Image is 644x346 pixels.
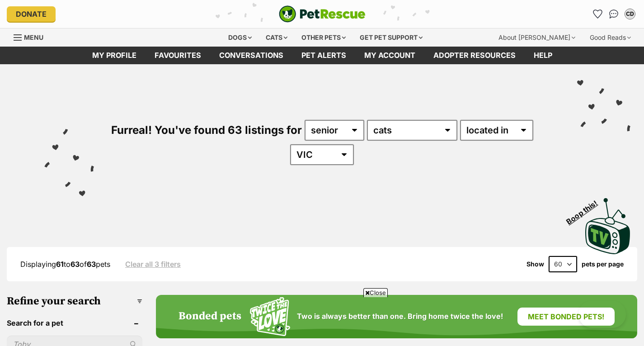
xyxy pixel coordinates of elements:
[606,7,621,21] a: Conversations
[525,47,561,64] a: Help
[87,260,96,269] strong: 63
[295,28,352,47] div: Other pets
[585,198,630,254] img: PetRescue TV logo
[259,28,294,47] div: Cats
[7,319,142,327] header: Search for a pet
[7,6,56,22] a: Donate
[210,47,292,64] a: conversations
[146,47,210,64] a: Favourites
[583,28,637,47] div: Good Reads
[355,47,424,64] a: My account
[14,28,50,45] a: Menu
[623,7,637,21] button: My account
[590,7,637,21] ul: Account quick links
[7,295,142,308] h3: Refine your search
[526,261,544,268] span: Show
[20,260,110,269] span: Displaying to of pets
[590,7,605,21] a: Favourites
[158,301,487,341] iframe: Advertisement
[279,5,366,23] a: PetRescue
[585,190,630,256] a: Boop this!
[517,308,615,326] a: Meet bonded pets!
[565,193,606,226] span: Boop this!
[424,47,525,64] a: Adopter resources
[353,28,429,47] div: Get pet support
[292,47,355,64] a: Pet alerts
[582,261,624,268] label: pets per page
[56,260,64,269] strong: 61
[492,28,582,47] div: About [PERSON_NAME]
[111,123,302,137] span: Furreal! You've found 63 listings for
[279,5,366,23] img: logo-cat-932fe2b9b8326f06289b0f2fb663e598f794de774fb13d1741a6617ecf9a85b4.svg
[83,47,146,64] a: My profile
[24,33,43,41] span: Menu
[625,9,635,19] div: CD
[125,260,181,268] a: Clear all 3 filters
[363,288,388,297] span: Close
[609,9,619,19] img: chat-41dd97257d64d25036548639549fe6c8038ab92f7586957e7f3b1b290dea8141.svg
[578,301,626,328] iframe: Help Scout Beacon - Open
[222,28,258,47] div: Dogs
[71,260,80,269] strong: 63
